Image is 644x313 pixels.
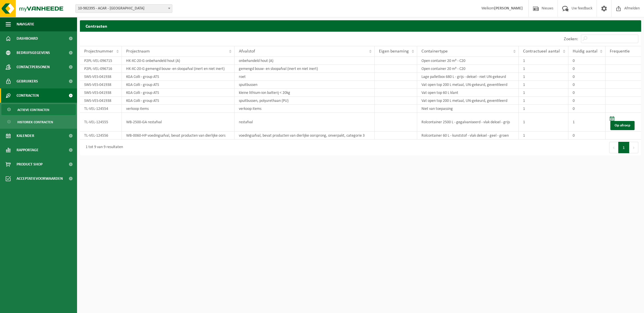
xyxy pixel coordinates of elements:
[235,73,375,81] td: roet
[610,121,635,130] a: Op afroep
[568,113,605,132] td: 1
[568,65,605,73] td: 0
[122,65,234,73] td: HK-XC-20-G gemengd bouw- en sloopafval (inert en niet inert)
[564,37,578,41] label: Zoeken:
[122,113,234,132] td: WB-2500-GA restafval
[17,171,63,186] span: Acceptatievoorwaarden
[609,142,618,153] button: Previous
[122,89,234,97] td: KGA Colli - group ATS
[417,132,519,140] td: Rolcontainer 60 L - kunststof - vlak deksel - geel - groen
[235,132,375,140] td: voedingsafval, bevat producten van dierlijke oorsprong, onverpakt, categorie 3
[80,57,122,65] td: P2PL-VEL-096715
[417,57,519,65] td: Open container 20 m³ - C20
[568,81,605,89] td: 0
[519,57,568,65] td: 1
[417,105,519,113] td: Niet van toepassing
[84,49,113,54] span: Projectnummer
[235,57,375,65] td: onbehandeld hout (A)
[417,73,519,81] td: Lage palletbox 680 L - grijs - deksel - niet UN-gekeurd
[235,81,375,89] td: spuitbussen
[568,73,605,81] td: 0
[523,49,560,54] span: Contractueel aantal
[379,49,409,54] span: Eigen benaming
[568,97,605,105] td: 0
[126,49,150,54] span: Projectnaam
[1,116,76,127] a: Historiek contracten
[519,81,568,89] td: 1
[122,73,234,81] td: KGA Colli - group ATS
[417,113,519,132] td: Rolcontainer 2500 L - gegalvaniseerd - vlak deksel - grijs
[568,57,605,65] td: 0
[80,105,122,113] td: TL-VEL-124554
[519,132,568,140] td: 1
[239,49,255,54] span: Afvalstof
[76,5,172,13] span: 10-982395 - ACAR - SINT-NIKLAAS
[80,89,122,97] td: SWS-VES-041938
[122,132,234,140] td: WB-0060-HP voedingsafval, bevat producten van dierlijke oors
[17,74,38,88] span: Gebruikers
[80,81,122,89] td: SWS-VES-041938
[80,65,122,73] td: P2PL-VEL-096716
[568,132,605,140] td: 0
[417,89,519,97] td: Vat open top 60 L klant
[235,113,375,132] td: restafval
[235,97,375,105] td: spuitbussen, polyurethaan (PU)
[519,113,568,132] td: 1
[519,73,568,81] td: 1
[17,143,39,157] span: Rapportage
[80,97,122,105] td: SWS-VES-041938
[417,81,519,89] td: Vat open top 200 L metaal, UN-gekeurd, geventileerd
[417,65,519,73] td: Open container 20 m³ - C20
[17,129,34,143] span: Kalender
[75,4,172,13] span: 10-982395 - ACAR - SINT-NIKLAAS
[17,157,43,171] span: Product Shop
[629,142,638,153] button: Next
[519,65,568,73] td: 1
[122,81,234,89] td: KGA Colli - group ATS
[122,105,234,113] td: verkoop items
[1,104,76,115] a: Actieve contracten
[80,20,641,31] h2: Contracten
[17,17,34,31] span: Navigatie
[17,31,38,46] span: Dashboard
[17,60,50,74] span: Contactpersonen
[235,105,375,113] td: verkoop items
[519,89,568,97] td: 1
[568,105,605,113] td: 0
[519,105,568,113] td: 1
[235,65,375,73] td: gemengd bouw- en sloopafval (inert en niet inert)
[17,117,53,128] span: Historiek contracten
[573,49,597,54] span: Huidig aantal
[17,104,49,115] span: Actieve contracten
[417,97,519,105] td: Vat open top 200 L metaal, UN-gekeurd, geventileerd
[519,97,568,105] td: 1
[610,49,630,54] span: Frequentie
[17,88,39,103] span: Contracten
[80,73,122,81] td: SWS-VES-041938
[235,89,375,97] td: kleine lithium-ion batterij < 20kg
[122,97,234,105] td: KGA Colli - group ATS
[122,57,234,65] td: HK-XC-20-G onbehandeld hout (A)
[80,113,122,132] td: TL-VEL-124555
[17,46,50,60] span: Bedrijfsgegevens
[80,132,122,140] td: TL-VEL-124556
[421,49,448,54] span: Containertype
[494,6,523,11] strong: [PERSON_NAME]
[568,89,605,97] td: 0
[83,142,123,153] div: 1 tot 9 van 9 resultaten
[618,142,629,153] button: 1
